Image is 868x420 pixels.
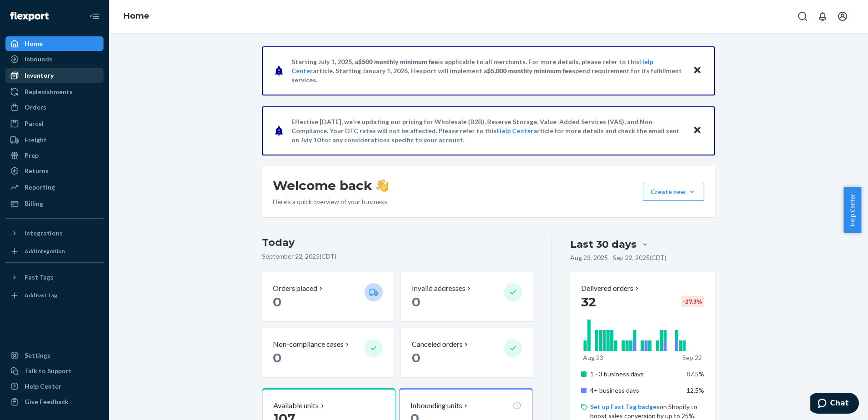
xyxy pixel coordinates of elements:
button: Invalid addresses 0 [401,272,533,321]
div: Returns [25,166,49,175]
button: Integrations [5,226,104,240]
div: Last 30 days [570,237,636,251]
p: Here’s a quick overview of your business [273,197,389,206]
div: Settings [25,351,50,360]
div: Orders [25,103,46,112]
div: Replenishments [25,87,73,96]
div: Inbounds [25,55,52,64]
p: Aug 23, 2025 - Sep 22, 2025 ( CDT ) [570,253,666,262]
a: Home [123,11,149,21]
p: Available units [273,400,319,411]
a: Billing [5,196,104,211]
p: Starting July 1, 2025, a is applicable to all merchants. For more details, please refer to this a... [291,57,684,85]
p: Effective [DATE], we're updating our pricing for Wholesale (B2B), Reserve Storage, Value-Added Se... [291,117,684,145]
button: Orders placed 0 [262,272,394,321]
a: Parcel [5,116,104,131]
span: $5,000 monthly minimum fee [487,67,572,75]
button: Help Center [843,187,861,233]
div: Freight [25,135,47,145]
h3: Today [262,235,533,250]
button: Close Navigation [85,7,104,25]
h1: Welcome back [273,177,389,194]
p: Non-compliance cases [273,339,344,350]
div: Fast Tags [25,273,54,282]
button: Close [691,64,703,77]
a: Set up Fast Tag badges [590,403,660,410]
div: Talk to Support [25,366,72,375]
div: Integrations [25,229,63,238]
button: Give Feedback [5,395,104,409]
a: Prep [5,148,104,163]
span: $500 monthly minimum fee [358,58,438,65]
p: Canceled orders [412,339,463,350]
div: Billing [25,199,43,208]
p: Inbounding units [410,400,462,411]
a: Home [5,36,104,51]
a: Inventory [5,68,104,83]
a: Orders [5,100,104,115]
button: Delivered orders [581,283,641,294]
div: -27.3 % [681,296,704,307]
div: Reporting [25,183,55,192]
span: 0 [273,294,281,310]
a: Replenishments [5,85,104,99]
a: Freight [5,133,104,147]
iframe: Opens a widget where you can chat to one of our agents [810,393,859,415]
span: 0 [412,350,420,365]
p: 4+ business days [590,386,680,395]
p: Sep 22 [682,353,702,362]
a: Help Center [5,379,104,394]
button: Close [691,124,703,137]
button: Open account menu [833,7,852,25]
span: 32 [581,294,596,310]
div: Help Center [25,382,61,391]
a: Help Center [497,127,533,135]
p: Aug 23 [583,353,603,362]
div: Add Fast Tag [25,291,57,299]
a: Settings [5,348,104,363]
p: Orders placed [273,283,317,294]
span: 12.5% [686,386,704,394]
span: 0 [412,294,420,310]
span: 0 [273,350,281,365]
img: hand-wave emoji [376,179,389,192]
div: Prep [25,151,39,160]
a: Reporting [5,180,104,195]
span: 87.5% [686,370,704,378]
p: September 22, 2025 ( CDT ) [262,252,533,261]
button: Open Search Box [794,7,812,25]
img: Flexport logo [10,12,49,21]
div: Inventory [25,71,54,80]
button: Create new [643,183,704,201]
div: Give Feedback [25,397,69,406]
button: Non-compliance cases 0 [262,328,394,377]
button: Talk to Support [5,364,104,378]
div: Parcel [25,119,44,128]
p: Invalid addresses [412,283,465,294]
button: Canceled orders 0 [401,328,533,377]
div: Home [25,39,43,48]
div: Add Integration [25,247,65,255]
a: Returns [5,164,104,178]
button: Fast Tags [5,270,104,285]
ol: breadcrumbs [116,3,157,30]
p: 1 - 3 business days [590,370,680,379]
a: Add Fast Tag [5,288,104,303]
a: Add Integration [5,244,104,259]
a: Inbounds [5,52,104,66]
button: Open notifications [814,7,832,25]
